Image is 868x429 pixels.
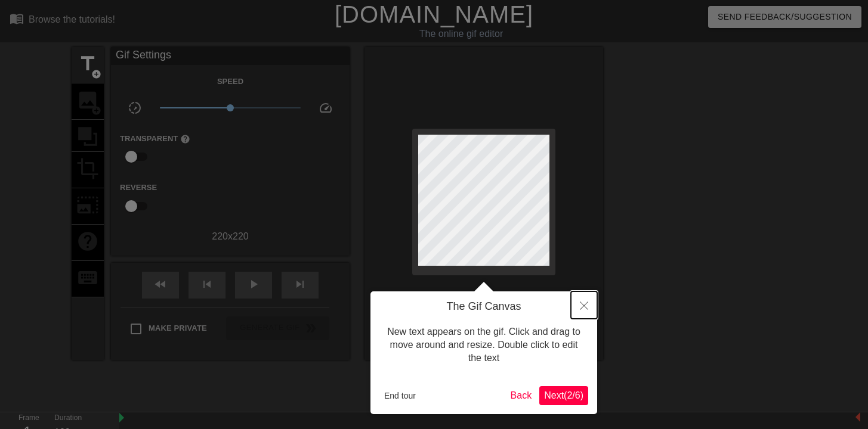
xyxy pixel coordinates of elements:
button: Close [571,291,597,319]
button: End tour [379,387,421,405]
button: Next [539,386,588,405]
div: New text appears on the gif. Click and drag to move around and resize. Double click to edit the text [379,313,588,377]
button: Back [506,386,537,405]
span: Next ( 2 / 6 ) [544,390,583,400]
h4: The Gif Canvas [379,300,588,313]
